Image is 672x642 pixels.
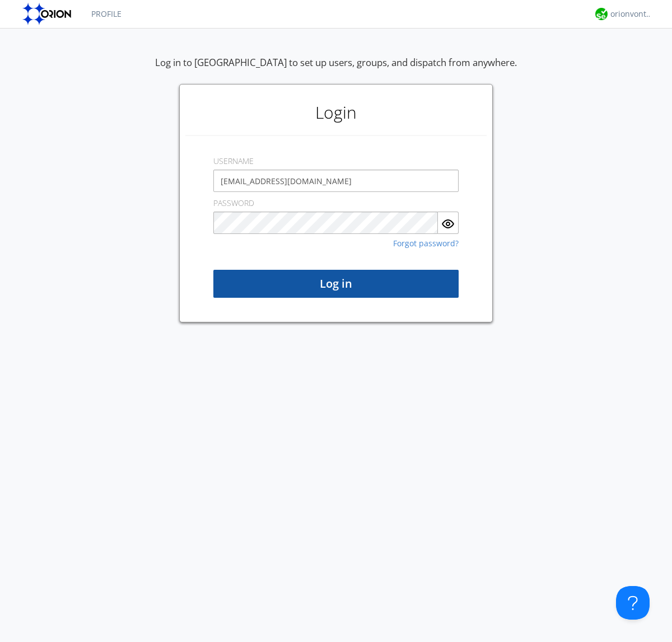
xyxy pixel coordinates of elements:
button: Log in [213,270,459,298]
div: orionvontas+atlas+automation+org2 [610,8,652,20]
a: Forgot password? [393,240,459,247]
img: orion-labs-logo.svg [22,3,74,25]
iframe: Toggle Customer Support [616,586,650,620]
h1: Login [185,90,487,135]
input: Password [213,212,438,234]
label: PASSWORD [213,198,254,209]
label: USERNAME [213,156,254,167]
button: Show Password [438,212,459,234]
img: 29d36aed6fa347d5a1537e7736e6aa13 [595,8,608,20]
div: Log in to [GEOGRAPHIC_DATA] to set up users, groups, and dispatch from anywhere. [155,56,517,84]
img: eye.svg [441,217,455,231]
